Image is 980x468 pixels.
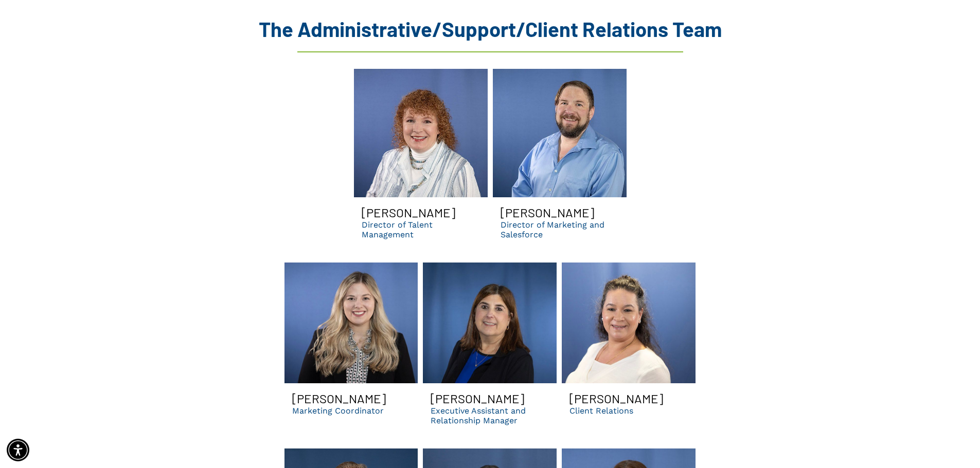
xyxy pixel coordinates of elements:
[562,263,696,383] a: A woman in a white shirt is smiling in front of a blue background.
[7,439,29,461] div: Accessibility Menu
[501,205,594,220] h3: [PERSON_NAME]
[292,406,384,416] p: Marketing Coordinator
[493,69,627,197] a: A man with a beard is wearing a blue shirt and smiling.
[431,391,524,406] h3: [PERSON_NAME]
[501,220,619,239] p: Director of Marketing and Salesforce
[284,263,418,383] a: A woman with red hair is smiling for the camera in front of a blue background.
[569,406,633,416] p: Client Relations
[569,391,663,406] h3: [PERSON_NAME]
[292,391,386,406] h3: [PERSON_NAME]
[431,406,549,425] p: Executive Assistant and Relationship Manager
[259,16,722,41] span: The Administrative/Support/Client Relations Team
[362,205,455,220] h3: [PERSON_NAME]
[362,220,480,239] p: Director of Talent Management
